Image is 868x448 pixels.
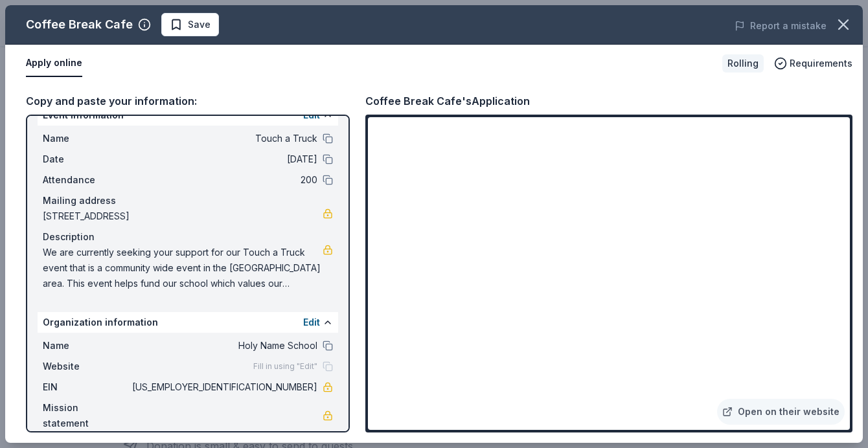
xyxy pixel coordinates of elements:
span: Website [43,359,130,374]
div: Mailing address [43,193,333,208]
span: [STREET_ADDRESS] [43,208,323,224]
button: Report a mistake [735,18,827,34]
a: Open on their website [717,399,845,425]
span: Attendance [43,172,130,188]
span: Name [43,338,130,353]
span: EIN [43,379,130,395]
div: Rolling [722,54,764,73]
span: [DATE] [130,151,317,167]
div: Coffee Break Cafe [26,14,133,35]
span: Name [43,131,130,146]
div: Coffee Break Cafe's Application [365,93,530,109]
span: 200 [130,172,317,188]
span: Touch a Truck [130,131,317,146]
div: Copy and paste your information: [26,93,350,109]
span: [US_EMPLOYER_IDENTIFICATION_NUMBER] [130,379,317,395]
div: Event information [38,105,338,126]
span: Fill in using "Edit" [253,361,317,372]
span: Date [43,151,130,167]
button: Apply online [26,50,82,77]
span: Save [188,17,211,32]
button: Requirements [774,56,852,71]
span: Requirements [790,56,852,71]
div: Description [43,229,333,245]
span: We are currently seeking your support for our Touch a Truck event that is a community wide event ... [43,245,323,291]
button: Save [161,13,219,36]
span: Mission statement [43,400,130,431]
button: Edit [303,315,320,330]
div: Organization information [38,312,338,333]
span: Holy Name School [130,338,317,353]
